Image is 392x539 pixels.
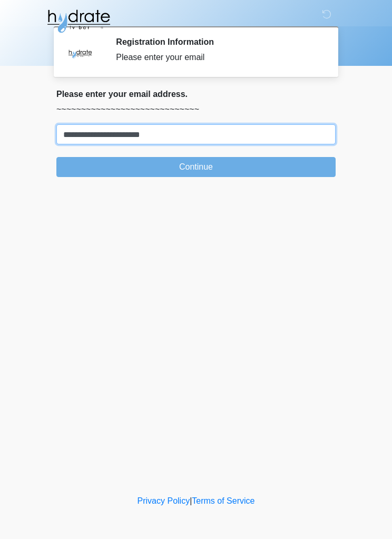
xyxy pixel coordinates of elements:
[64,37,96,68] img: Agent Avatar
[190,496,192,505] a: |
[46,8,111,34] img: Hydrate IV Bar - Glendale Logo
[192,496,254,505] a: Terms of Service
[116,51,320,64] div: Please enter your email
[56,89,336,99] h2: Please enter your email address.
[56,157,336,177] button: Continue
[56,103,336,116] p: ~~~~~~~~~~~~~~~~~~~~~~~~~~~~~
[138,496,190,505] a: Privacy Policy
